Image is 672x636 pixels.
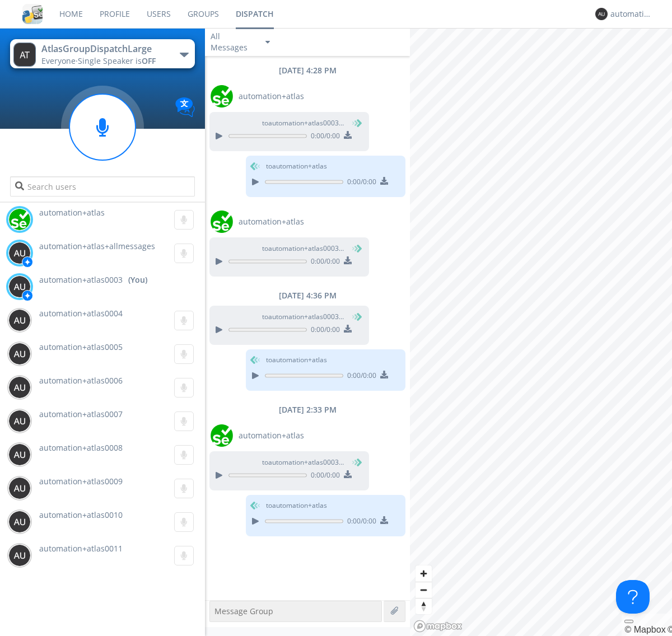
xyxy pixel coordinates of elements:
span: OFF [142,55,156,66]
img: caret-down-sm.svg [265,41,270,44]
span: automation+atlas0003 [39,274,123,286]
img: download media button [380,516,388,524]
img: d2d01cd9b4174d08988066c6d424eccd [8,208,31,231]
span: 0:00 / 0:00 [307,131,340,143]
div: All Messages [211,31,255,53]
span: Reset bearing to north [416,598,432,614]
img: download media button [380,177,388,185]
span: Single Speaker is [78,55,156,66]
span: (You) [344,244,361,253]
img: 373638.png [8,477,31,499]
img: 373638.png [8,443,31,466]
span: 0:00 / 0:00 [343,371,376,383]
button: Reset bearing to north [416,598,432,614]
img: download media button [344,256,352,264]
div: AtlasGroupDispatchLarge [41,43,167,55]
span: automation+atlas0010 [39,509,123,520]
img: download media button [344,470,352,478]
span: (You) [344,312,361,321]
span: automation+atlas0008 [39,442,123,453]
img: 373638.png [8,343,31,365]
span: automation+atlas [239,91,304,102]
div: (You) [128,274,147,286]
img: download media button [380,371,388,378]
input: Search users [10,176,194,197]
img: 373638.png [8,242,31,264]
span: automation+atlas [39,207,105,218]
img: d2d01cd9b4174d08988066c6d424eccd [211,424,233,447]
span: 0:00 / 0:00 [307,325,340,337]
img: 373638.png [8,376,31,399]
span: 0:00 / 0:00 [343,516,376,529]
span: automation+atlas [239,216,304,227]
div: [DATE] 2:33 PM [205,404,410,415]
span: automation+atlas [239,430,304,441]
span: to automation+atlas [266,355,327,365]
span: to automation+atlas0003 [262,312,346,322]
img: cddb5a64eb264b2086981ab96f4c1ba7 [22,4,43,24]
img: download media button [344,325,352,333]
button: Zoom in [416,565,432,582]
img: 373638.png [595,8,608,20]
img: download media button [344,131,352,139]
span: automation+atlas0004 [39,308,123,319]
a: Mapbox logo [413,620,463,633]
img: 373638.png [8,511,31,533]
span: to automation+atlas0003 [262,244,346,254]
span: to automation+atlas0003 [262,118,346,128]
div: automation+atlas0003 [610,8,652,20]
span: 0:00 / 0:00 [307,470,340,483]
button: Zoom out [416,582,432,598]
span: to automation+atlas [266,501,327,511]
img: 373638.png [8,309,31,331]
span: (You) [344,457,361,467]
span: 0:00 / 0:00 [343,177,376,189]
span: automation+atlas0005 [39,342,123,352]
a: Mapbox [624,625,665,634]
span: automation+atlas0011 [39,543,123,554]
div: [DATE] 4:36 PM [205,290,410,301]
div: Everyone · [41,55,167,67]
img: d2d01cd9b4174d08988066c6d424eccd [211,211,233,233]
span: to automation+atlas [266,161,327,171]
button: Toggle attribution [624,620,633,623]
span: (You) [344,118,361,128]
img: 373638.png [13,43,36,67]
img: 373638.png [8,544,31,567]
span: to automation+atlas0003 [262,457,346,467]
iframe: Toggle Customer Support [616,580,650,614]
div: [DATE] 4:28 PM [205,65,410,76]
span: automation+atlas0009 [39,476,123,487]
button: AtlasGroupDispatchLargeEveryone·Single Speaker isOFF [10,39,194,68]
span: automation+atlas+allmessages [39,241,155,251]
span: 0:00 / 0:00 [307,256,340,269]
span: automation+atlas0007 [39,409,123,419]
img: 373638.png [8,275,31,298]
span: automation+atlas0006 [39,375,123,386]
img: 373638.png [8,410,31,432]
img: Translation enabled [175,97,195,117]
img: d2d01cd9b4174d08988066c6d424eccd [211,85,233,107]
